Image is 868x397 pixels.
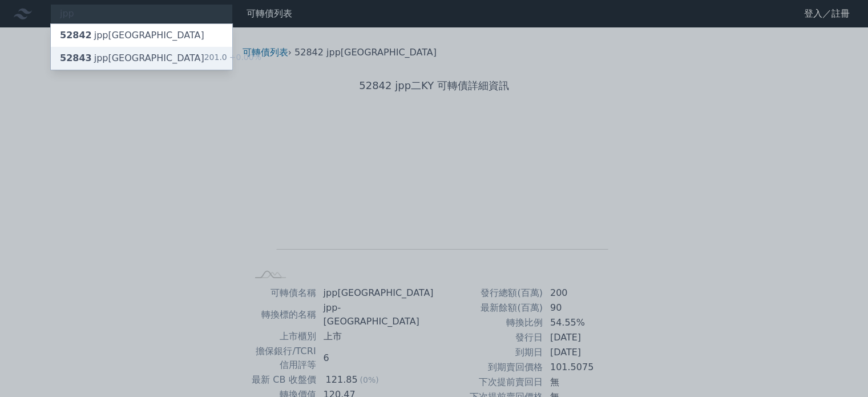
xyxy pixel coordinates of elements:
[51,24,232,47] a: 52842jpp[GEOGRAPHIC_DATA]
[60,51,204,65] div: jpp[GEOGRAPHIC_DATA]
[51,47,232,70] a: 52843jpp[GEOGRAPHIC_DATA] 201.0+0.00%
[60,29,204,42] div: jpp[GEOGRAPHIC_DATA]
[227,53,261,62] span: +0.00%
[60,30,92,41] span: 52842
[60,53,92,63] span: 52843
[204,51,261,65] div: 201.0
